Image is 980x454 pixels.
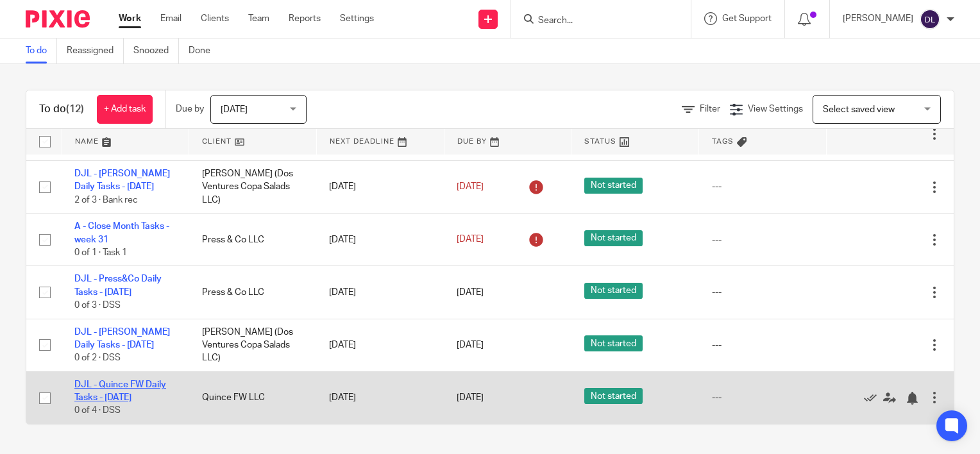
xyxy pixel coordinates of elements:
[189,214,317,266] td: Press & Co LLC
[39,103,84,116] h1: To do
[316,266,444,319] td: [DATE]
[457,288,484,297] span: [DATE]
[316,160,444,213] td: [DATE]
[316,371,444,424] td: [DATE]
[712,391,814,404] div: ---
[722,14,772,23] span: Get Support
[316,214,444,266] td: [DATE]
[340,12,374,25] a: Settings
[457,182,484,191] span: [DATE]
[176,103,204,115] p: Due by
[97,95,153,124] a: + Add task
[74,248,127,257] span: 0 of 1 · Task 1
[74,353,121,362] span: 0 of 2 · DSS
[289,12,321,25] a: Reports
[316,319,444,371] td: [DATE]
[457,340,484,349] span: [DATE]
[189,38,220,63] a: Done
[133,38,179,63] a: Snoozed
[920,9,940,29] img: svg%3E
[712,233,814,246] div: ---
[119,12,141,25] a: Work
[66,104,84,114] span: (12)
[221,105,248,114] span: [DATE]
[700,105,720,113] span: Filter
[189,160,317,213] td: [PERSON_NAME] (Dos Ventures Copa Salads LLC)
[712,286,814,299] div: ---
[26,38,57,63] a: To do
[74,274,162,296] a: DJL - Press&Co Daily Tasks - [DATE]
[748,105,803,113] span: View Settings
[584,230,643,246] span: Not started
[864,391,883,404] a: Mark as done
[189,266,317,319] td: Press & Co LLC
[457,393,484,402] span: [DATE]
[74,380,166,402] a: DJL - Quince FW Daily Tasks - [DATE]
[843,12,913,25] p: [PERSON_NAME]
[584,178,643,194] span: Not started
[74,328,170,349] a: DJL - [PERSON_NAME] Daily Tasks - [DATE]
[584,388,643,404] span: Not started
[74,407,121,416] span: 0 of 4 · DSS
[712,339,814,351] div: ---
[712,138,734,145] span: Tags
[67,38,124,63] a: Reassigned
[823,105,895,114] span: Select saved view
[74,196,138,205] span: 2 of 3 · Bank rec
[160,12,182,25] a: Email
[74,222,169,244] a: A - Close Month Tasks - week 31
[74,301,121,310] span: 0 of 3 · DSS
[537,15,652,27] input: Search
[201,12,229,25] a: Clients
[189,319,317,371] td: [PERSON_NAME] (Dos Ventures Copa Salads LLC)
[712,180,814,193] div: ---
[74,169,170,191] a: DJL - [PERSON_NAME] Daily Tasks - [DATE]
[584,335,643,351] span: Not started
[584,283,643,299] span: Not started
[457,235,484,244] span: [DATE]
[26,10,90,28] img: Pixie
[189,371,317,424] td: Quince FW LLC
[248,12,269,25] a: Team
